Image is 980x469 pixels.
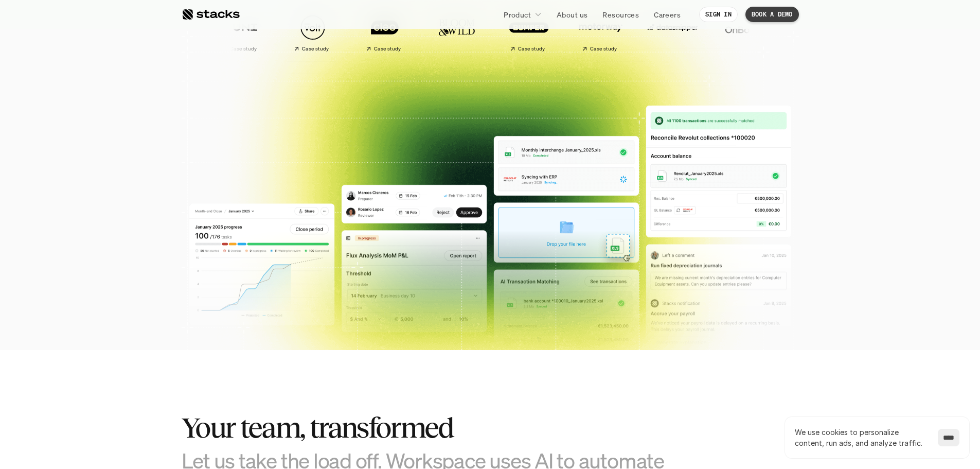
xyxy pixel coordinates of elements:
p: Careers [654,9,681,20]
a: BOOK A DEMO [745,7,799,22]
h2: Case study [297,46,325,52]
p: Resources [602,9,639,20]
p: BOOK A DEMO [752,11,793,18]
h2: Case study [585,46,613,52]
h2: Case study [369,46,397,52]
a: Privacy Policy [121,238,167,246]
p: About us [557,9,587,20]
a: Careers [648,5,687,24]
h2: Case study [225,46,253,52]
a: About us [550,5,594,24]
a: Case study [275,9,342,56]
p: SIGN IN [705,11,732,18]
p: We use cookies to personalize content, run ads, and analyze traffic. [795,427,928,448]
p: Product [504,9,531,20]
a: Case study [203,9,270,56]
a: Resources [596,5,645,24]
h2: Case study [513,46,541,52]
a: SIGN IN [699,7,738,22]
a: Case study [491,9,558,56]
a: Case study [563,9,630,56]
a: Case study [347,9,414,56]
h2: Your team, transformed [182,412,696,444]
